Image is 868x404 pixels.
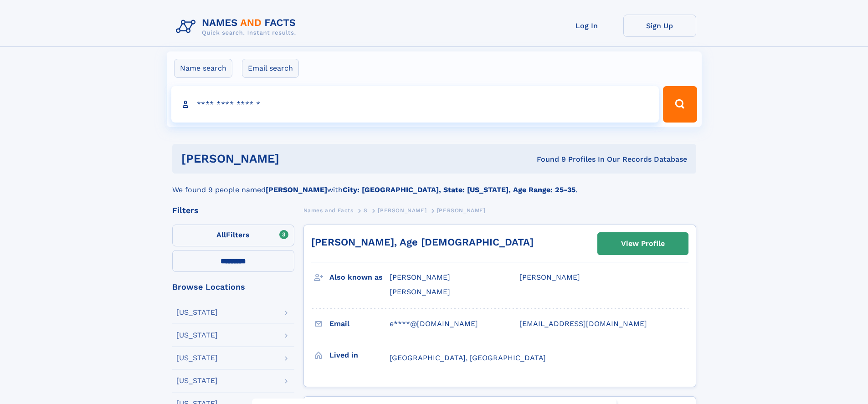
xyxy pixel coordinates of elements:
div: Browse Locations [172,283,294,291]
span: [PERSON_NAME] [390,287,450,296]
div: We found 9 people named with . [172,174,696,195]
button: Search Button [663,86,697,123]
input: search input [171,86,659,123]
img: Logo Names and Facts [172,15,303,39]
a: Log In [550,15,623,37]
span: S [364,207,368,214]
div: [US_STATE] [176,332,218,339]
span: [EMAIL_ADDRESS][DOMAIN_NAME] [519,319,647,328]
a: View Profile [598,233,688,255]
div: [US_STATE] [176,309,218,316]
label: Email search [242,59,299,78]
label: Name search [174,59,232,78]
span: [PERSON_NAME] [390,273,450,281]
div: View Profile [621,233,665,254]
a: Sign Up [623,15,696,37]
a: S [364,205,368,216]
div: Found 9 Profiles In Our Records Database [408,154,687,164]
label: Filters [172,225,294,246]
span: [PERSON_NAME] [519,273,580,281]
h1: [PERSON_NAME] [181,153,408,164]
span: [GEOGRAPHIC_DATA], [GEOGRAPHIC_DATA] [390,353,546,362]
b: City: [GEOGRAPHIC_DATA], State: [US_STATE], Age Range: 25-35 [343,185,575,194]
span: [PERSON_NAME] [378,207,426,214]
span: [PERSON_NAME] [437,207,486,214]
div: [US_STATE] [176,377,218,384]
a: Names and Facts [303,205,354,216]
b: [PERSON_NAME] [266,185,327,194]
h3: Email [329,316,390,332]
div: Filters [172,206,294,215]
a: [PERSON_NAME] [378,205,426,216]
h3: Also known as [329,270,390,285]
h3: Lived in [329,348,390,363]
span: All [216,230,226,239]
div: [US_STATE] [176,354,218,362]
a: [PERSON_NAME], Age [DEMOGRAPHIC_DATA] [311,236,534,248]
